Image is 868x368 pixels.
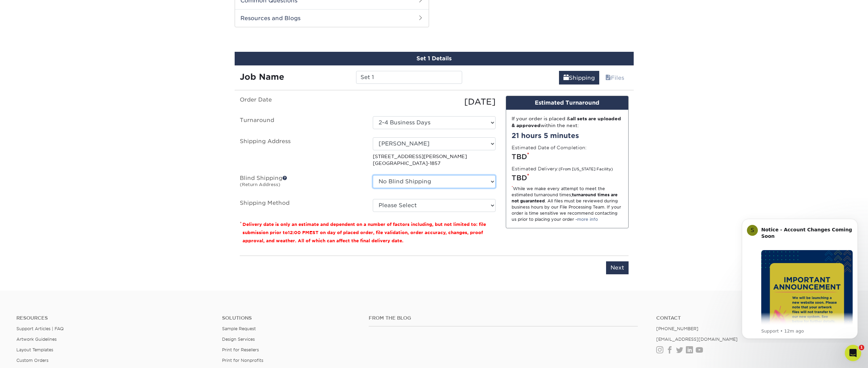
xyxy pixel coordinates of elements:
a: Files [601,71,629,85]
label: Estimated Delivery: [512,165,613,172]
h2: Resources and Blogs [235,9,429,27]
a: Contact [656,315,852,321]
small: (Return Address) [240,182,280,187]
label: Blind Shipping [235,175,368,191]
iframe: Intercom notifications message [732,213,868,343]
a: Artwork Guidelines [16,337,57,342]
iframe: Intercom live chat [845,345,861,361]
a: [PHONE_NUMBER] [656,326,698,331]
div: TBD [512,152,623,162]
label: Shipping Method [235,199,368,212]
span: files [605,75,611,81]
a: [EMAIL_ADDRESS][DOMAIN_NAME] [656,337,738,342]
div: [DATE] [368,96,501,108]
a: Shipping [559,71,599,85]
a: more info [577,217,598,222]
div: If your order is placed & within the next: [512,115,623,129]
input: Enter a job name [356,71,462,84]
a: Print for Resellers [222,347,259,352]
div: TBD [512,173,623,183]
span: shipping [563,75,569,81]
div: Set 1 Details [235,52,634,65]
small: Delivery date is only an estimate and dependent on a number of factors including, but not limited... [242,222,486,243]
a: Design Services [222,337,255,342]
h4: Resources [16,315,212,321]
p: [STREET_ADDRESS][PERSON_NAME] [GEOGRAPHIC_DATA]-1857 [373,153,496,167]
div: 21 hours 5 minutes [512,131,623,141]
span: 12:00 PM [288,230,309,235]
label: Estimated Date of Completion: [512,144,587,151]
input: Next [606,261,629,274]
div: Estimated Turnaround [506,96,628,110]
strong: Job Name [240,72,284,82]
label: Turnaround [235,116,368,129]
h4: From the Blog [369,315,638,321]
strong: turnaround times are not guaranteed [512,192,618,203]
label: Order Date [235,96,368,108]
small: (From [US_STATE] Facility) [559,167,613,171]
span: 1 [859,345,864,350]
div: While we make every attempt to meet the estimated turnaround times; . All files must be reviewed ... [512,186,623,223]
a: Support Articles | FAQ [16,326,64,331]
h4: Solutions [222,315,358,321]
label: Shipping Address [235,137,368,167]
a: Sample Request [222,326,256,331]
a: Print for Nonprofits [222,358,263,363]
